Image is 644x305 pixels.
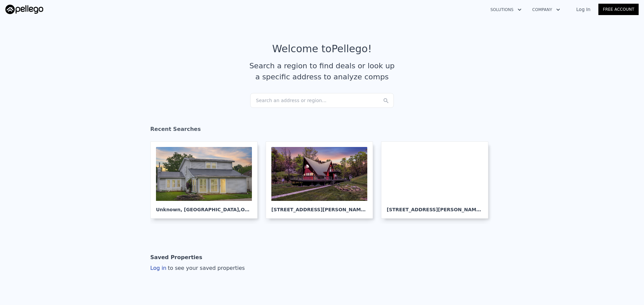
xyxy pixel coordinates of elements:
[387,201,483,213] div: [STREET_ADDRESS][PERSON_NAME] , [GEOGRAPHIC_DATA]
[272,43,372,55] div: Welcome to Pellego !
[598,4,639,15] a: Free Account
[568,6,598,13] a: Log In
[150,120,494,141] div: Recent Searches
[150,251,202,264] div: Saved Properties
[150,264,245,272] div: Log in
[250,93,394,108] div: Search an address or region...
[239,207,267,212] span: , OH 43008
[166,265,245,271] span: to see your saved properties
[527,4,566,16] button: Company
[485,4,527,16] button: Solutions
[156,201,252,213] div: Unknown , [GEOGRAPHIC_DATA]
[266,141,378,219] a: [STREET_ADDRESS][PERSON_NAME], [GEOGRAPHIC_DATA]
[150,141,263,219] a: Unknown, [GEOGRAPHIC_DATA],OH 43008
[247,60,397,82] div: Search a region to find deals or look up a specific address to analyze comps
[271,201,367,213] div: [STREET_ADDRESS][PERSON_NAME] , [GEOGRAPHIC_DATA]
[381,141,494,219] a: [STREET_ADDRESS][PERSON_NAME], [GEOGRAPHIC_DATA]
[5,5,43,14] img: Pellego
